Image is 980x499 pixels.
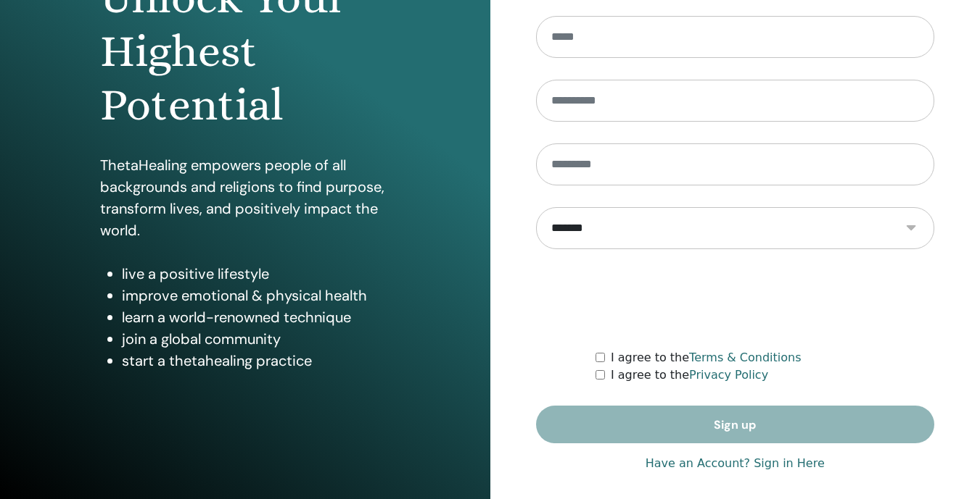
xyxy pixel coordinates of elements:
a: Terms & Conditions [689,351,801,364]
li: start a thetahealing practice [122,350,390,372]
label: I agree to the [611,349,802,366]
label: I agree to the [611,366,768,384]
li: live a positive lifestyle [122,263,390,285]
li: join a global community [122,328,390,350]
li: learn a world-renowned technique [122,306,390,328]
p: ThetaHealing empowers people of all backgrounds and religions to find purpose, transform lives, a... [100,154,390,241]
iframe: reCAPTCHA [625,271,845,327]
a: Privacy Policy [689,368,768,382]
a: Have an Account? Sign in Here [646,455,825,472]
li: improve emotional & physical health [122,285,390,306]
